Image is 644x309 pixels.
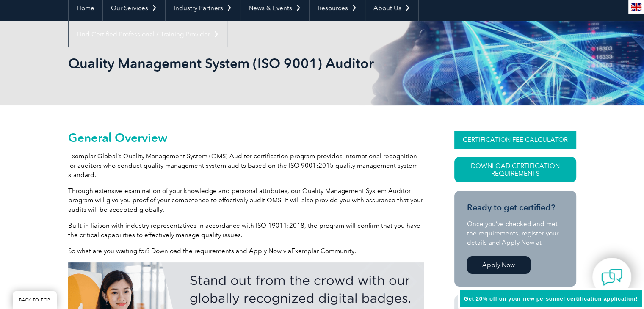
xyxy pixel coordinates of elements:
[467,202,564,213] h3: Ready to get certified?
[454,157,576,182] a: Download Certification Requirements
[467,256,531,274] a: Apply Now
[631,3,641,11] img: en
[68,246,424,256] p: So what are you waiting for? Download the requirements and Apply Now via .
[68,186,424,214] p: Through extensive examination of your knowledge and personal attributes, our Quality Management S...
[69,21,227,47] a: Find Certified Professional / Training Provider
[454,131,576,149] a: CERTIFICATION FEE CALCULATOR
[68,55,393,72] h1: Quality Management System (ISO 9001) Auditor
[464,295,638,302] span: Get 20% off on your new personnel certification application!
[68,131,424,144] h2: General Overview
[601,267,622,288] img: contact-chat.png
[13,291,57,309] a: BACK TO TOP
[467,219,564,247] p: Once you’ve checked and met the requirements, register your details and Apply Now at
[68,221,424,240] p: Built in liaison with industry representatives in accordance with ISO 19011:2018, the program wil...
[291,247,354,255] a: Exemplar Community
[68,152,424,179] p: Exemplar Global’s Quality Management System (QMS) Auditor certification program provides internat...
